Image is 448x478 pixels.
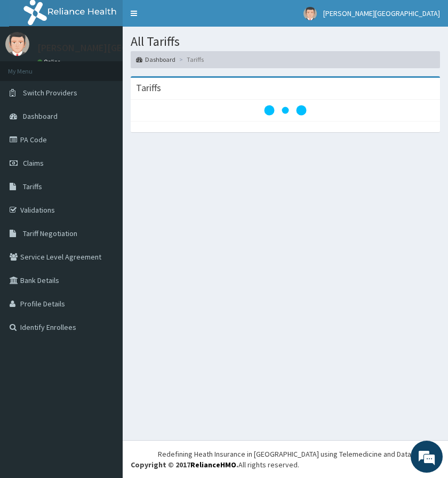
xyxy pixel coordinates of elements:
strong: Copyright © 2017 . [131,460,238,469]
a: RelianceHMO [190,460,236,469]
h3: Tariffs [136,83,161,93]
h1: All Tariffs [131,35,440,48]
p: [PERSON_NAME][GEOGRAPHIC_DATA] [37,43,195,53]
span: Switch Providers [23,88,77,98]
span: [PERSON_NAME][GEOGRAPHIC_DATA] [323,9,440,18]
span: Claims [23,158,44,168]
footer: All rights reserved. [123,440,448,478]
a: Dashboard [136,55,175,64]
a: Online [37,58,63,66]
img: User Image [5,32,29,56]
div: Redefining Heath Insurance in [GEOGRAPHIC_DATA] using Telemedicine and Data Science! [158,449,440,459]
img: User Image [303,7,317,20]
span: Tariffs [23,182,42,191]
span: Dashboard [23,111,58,121]
span: Tariff Negotiation [23,229,77,238]
svg: audio-loading [264,89,307,132]
li: Tariffs [177,55,204,64]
